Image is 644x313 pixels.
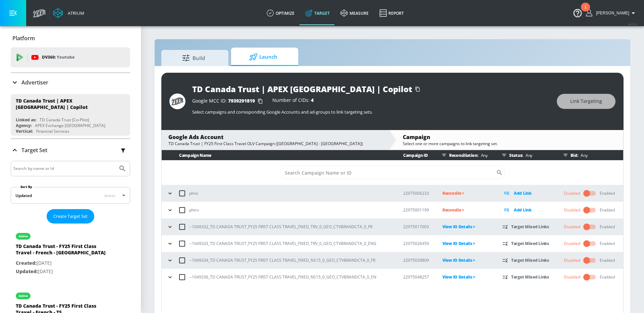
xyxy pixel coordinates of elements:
[19,235,28,238] div: active
[228,98,255,104] span: 7939291819
[593,11,629,15] span: login as: anthony.rios@zefr.com
[514,206,532,214] p: Add Link
[47,209,94,224] button: Create Target Set
[11,226,130,280] div: activeTD Canada Trust - FY25 First Class Travel - French - [GEOGRAPHIC_DATA]Created:[DATE]Updated...
[403,141,616,146] div: Select one or more campaigns to link targeting set.
[628,22,637,26] span: v 4.25.4
[104,193,115,198] span: latest
[514,189,532,197] p: Add Link
[261,1,300,25] a: optimize
[511,256,549,264] p: Target Mixed Links
[189,206,199,213] p: phtrv
[16,267,110,276] p: [DATE]
[403,273,432,280] p: 22975048257
[280,166,496,179] input: Search Campaign Name or ID
[189,257,375,264] p: --1049334_TD CANADA TRUST_FY25 FIRST CLASS TRAVEL_FIXED_NS15_0_GEO_CTVBRANDCTA_0_FR
[16,128,33,134] div: Vertical:
[16,243,110,259] div: TD Canada Trust - FY25 First Class Travel - French - [GEOGRAPHIC_DATA]
[564,241,580,247] div: Disabled
[21,79,48,86] p: Advertiser
[564,257,580,263] div: Disabled
[16,268,38,274] span: Updated:
[586,9,637,17] button: [PERSON_NAME]
[300,1,335,25] a: Target
[11,47,130,67] div: DV360: Youtube
[392,150,432,161] th: Campaign ID
[511,240,549,247] p: Target Mixed Links
[53,8,84,18] a: Atrium
[442,223,492,231] p: View IO Details >
[478,152,488,159] p: Any
[162,150,392,161] th: Campaign Name
[16,259,110,267] p: [DATE]
[600,224,615,230] div: Enabled
[11,29,130,48] div: Platform
[40,117,89,123] div: TD Canada Trust [Co-Pilot]
[374,1,409,25] a: Report
[15,193,32,198] div: Updated
[162,130,389,150] div: Google Ads AccountTD Canada Trust | FY25 First Class Travel OLV Campaign ([GEOGRAPHIC_DATA] - [GE...
[560,150,620,160] div: Bid:
[502,206,553,214] div: Add Link
[600,207,615,213] div: Enabled
[600,241,615,247] div: Enabled
[502,189,553,197] div: Add Link
[442,206,492,214] p: Reconcile >
[189,273,376,280] p: --1049336_TD CANADA TRUST_FY25 FIRST CLASS TRAVEL_FIXED_NS15_0_GEO_CTVBRANDCTA_0_EN
[600,190,615,196] div: Enabled
[35,123,105,128] div: APEX Exchange [GEOGRAPHIC_DATA]
[168,141,382,146] div: TD Canada Trust | FY25 First Class Travel OLV Campaign ([GEOGRAPHIC_DATA] - [GEOGRAPHIC_DATA])
[335,1,374,25] a: measure
[442,240,492,247] p: View IO Details >
[272,98,314,105] div: Number of CIDs:
[19,294,28,298] div: active
[442,273,492,281] p: View IO Details >
[238,49,289,65] span: Launch
[13,164,115,173] input: Search by name or Id
[564,207,580,213] div: Disabled
[11,139,130,161] div: Target Set
[168,50,219,66] span: Build
[12,35,35,42] p: Platform
[192,109,550,115] p: Select campaigns and corresponding Google Accounts and ad-groups to link targeting sets.
[564,190,580,196] div: Disabled
[16,117,36,123] div: Linked as:
[584,7,587,16] div: 1
[42,54,74,61] p: DV360:
[523,152,532,159] p: Any
[16,123,32,128] div: Agency:
[189,240,376,247] p: --1049333_TD CANADA TRUST_FY25 FIRST CLASS TRAVEL_FIXED_TRV_0_GEO_CTVBRANDCTA_0_ENG
[189,190,198,197] p: phns
[36,128,69,134] div: Financial Services
[578,152,587,159] p: Any
[442,256,492,264] div: View IO Details >
[403,190,432,197] p: 22975006233
[21,146,47,154] p: Target Set
[16,260,37,266] span: Created:
[168,133,382,141] div: Google Ads Account
[16,98,119,110] div: TD Canada Trust | APEX [GEOGRAPHIC_DATA] | Copilot
[499,150,553,160] div: Status:
[600,257,615,263] div: Enabled
[189,223,372,230] p: --1049332_TD CANADA TRUST_FY25 FIRST CLASS TRAVEL_FIXED_TRV_0_GEO_CTVBRANDCTA_0_FR
[442,189,492,197] p: Reconcile >
[19,185,34,189] label: Sort By
[511,273,549,281] p: Target Mixed Links
[53,212,88,220] span: Create Target Set
[280,166,505,179] div: Search CID Name or Number
[65,10,84,16] div: Atrium
[11,73,130,92] div: Advertiser
[564,224,580,230] div: Disabled
[403,240,432,247] p: 22975026459
[192,98,266,105] div: Google MCC ID:
[568,3,587,22] button: Open Resource Center, 1 new notification
[403,206,432,213] p: 22975001199
[57,54,74,61] p: Youtube
[403,223,432,230] p: 22975017003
